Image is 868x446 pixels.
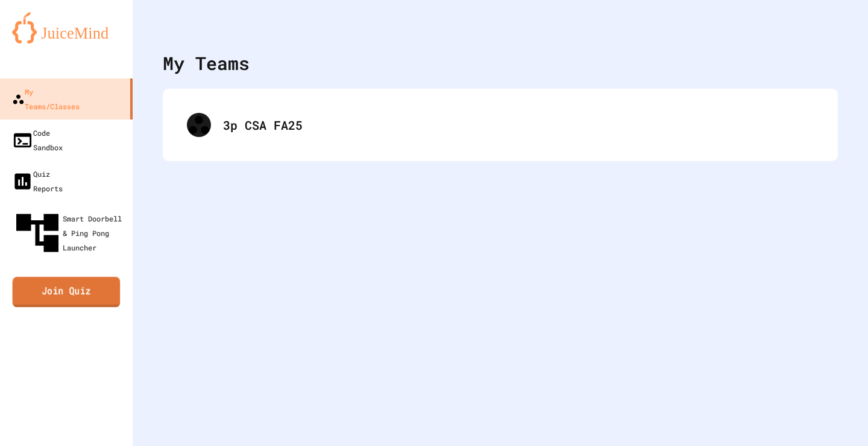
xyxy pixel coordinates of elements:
[13,277,121,307] a: Join Quiz
[163,49,250,77] div: My Teams
[12,126,63,155] div: Code Sandbox
[175,101,826,149] div: 3p CSA FA25
[223,116,814,134] div: 3p CSA FA25
[12,84,80,113] div: My Teams/Classes
[12,12,121,43] img: logo-orange.svg
[12,208,128,258] div: Smart Doorbell & Ping Pong Launcher
[12,167,63,196] div: Quiz Reports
